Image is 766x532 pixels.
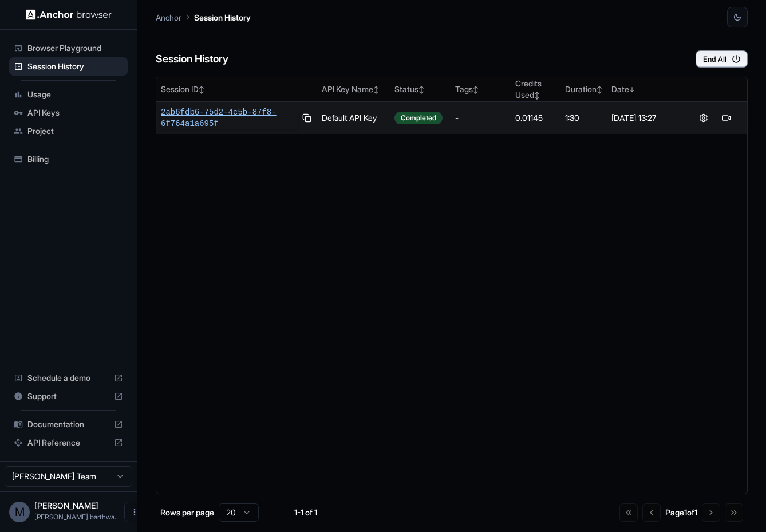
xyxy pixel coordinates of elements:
[156,11,251,23] nav: breadcrumb
[27,42,123,54] span: Browser Playground
[317,102,390,135] td: Default API Key
[9,122,128,140] div: Project
[418,85,424,94] span: ↕
[9,85,128,104] div: Usage
[27,153,123,165] span: Billing
[156,51,228,68] h6: Session History
[534,91,540,100] span: ↕
[27,437,109,448] span: API Reference
[156,11,181,23] p: Anchor
[27,125,123,137] span: Project
[34,513,120,521] span: mayank.barthwal@xeno.in
[629,85,635,94] span: ↓
[696,50,748,68] button: End All
[473,85,479,94] span: ↕
[455,84,506,95] div: Tags
[611,112,678,124] div: [DATE] 13:27
[26,9,112,20] img: Anchor Logo
[9,150,128,168] div: Billing
[9,39,128,57] div: Browser Playground
[665,507,697,518] div: Page 1 of 1
[9,434,128,452] div: API Reference
[565,84,602,95] div: Duration
[322,84,385,95] div: API Key Name
[9,369,128,387] div: Schedule a demo
[161,84,313,95] div: Session ID
[160,507,214,518] p: Rows per page
[34,501,98,510] span: Mayank Barthwal
[27,419,109,430] span: Documentation
[194,11,251,23] p: Session History
[9,104,128,122] div: API Keys
[27,107,123,119] span: API Keys
[611,84,678,95] div: Date
[565,112,602,124] div: 1:30
[124,502,145,522] button: Open menu
[394,112,443,124] div: Completed
[515,112,556,124] div: 0.01145
[9,57,128,76] div: Session History
[277,507,334,518] div: 1-1 of 1
[394,84,447,95] div: Status
[27,391,109,402] span: Support
[9,387,128,405] div: Support
[199,85,204,94] span: ↕
[455,112,506,124] div: -
[597,85,602,94] span: ↕
[27,372,109,384] span: Schedule a demo
[9,415,128,434] div: Documentation
[27,89,123,100] span: Usage
[27,61,123,72] span: Session History
[9,502,30,522] div: M
[515,78,556,101] div: Credits Used
[161,107,297,129] span: 2ab6fdb6-75d2-4c5b-87f8-6f764a1a695f
[373,85,379,94] span: ↕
